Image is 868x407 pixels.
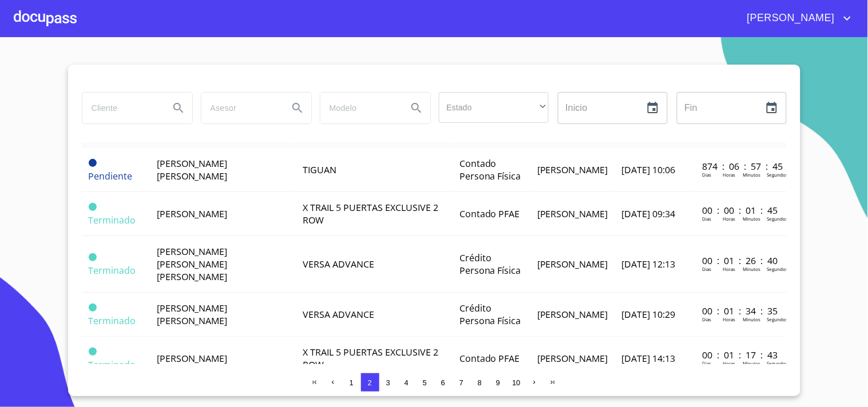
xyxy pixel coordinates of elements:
button: account of current user [739,9,854,27]
button: 9 [489,373,508,392]
span: TIGUAN [303,163,336,176]
p: 00 : 00 : 01 : 45 [702,204,779,217]
span: [PERSON_NAME] [537,308,608,321]
p: Dias [702,266,711,272]
p: 00 : 01 : 17 : 43 [702,349,779,361]
p: Minutos [743,266,760,272]
p: Dias [702,216,711,222]
span: Pendiente [89,170,133,182]
p: Segundos [767,360,788,366]
div: ​ [439,92,549,123]
span: Pendiente [89,159,97,167]
span: [PERSON_NAME] [PERSON_NAME] [157,157,228,182]
input: search [82,93,160,123]
button: Search [403,94,430,122]
span: Terminado [89,358,136,371]
span: Crédito Persona Física [459,302,521,327]
span: X TRAIL 5 PUERTAS EXCLUSIVE 2 ROW [303,346,438,371]
span: Terminado [89,304,97,312]
span: [DATE] 09:34 [622,208,676,220]
span: [PERSON_NAME] [PERSON_NAME] [157,302,228,327]
p: Horas [723,316,735,322]
span: [PERSON_NAME] [PERSON_NAME] [PERSON_NAME] [157,245,228,283]
button: 3 [379,373,398,392]
button: Search [284,94,311,122]
span: Terminado [89,214,136,226]
p: Dias [702,171,711,178]
span: [PERSON_NAME] [537,208,608,220]
span: 2 [368,378,372,387]
span: Terminado [89,314,136,327]
button: 7 [453,373,471,392]
input: search [201,93,279,123]
button: Search [165,94,192,122]
span: 7 [459,378,463,387]
span: VERSA ADVANCE [303,308,374,321]
p: Segundos [767,266,788,272]
p: 00 : 01 : 26 : 40 [702,254,779,267]
span: 9 [496,378,500,387]
button: 1 [343,373,361,392]
span: 10 [512,378,520,387]
span: [PERSON_NAME] [537,163,608,176]
span: 4 [405,378,409,387]
button: 10 [508,373,526,392]
span: X TRAIL 5 PUERTAS EXCLUSIVE 2 ROW [303,201,438,226]
span: 6 [441,378,445,387]
span: 8 [478,378,482,387]
span: [DATE] 14:13 [622,352,676,365]
span: [PERSON_NAME] [537,352,608,365]
p: Horas [723,266,735,272]
span: Contado PFAE [459,208,520,220]
span: [PERSON_NAME] [157,352,228,365]
span: [PERSON_NAME] [537,258,608,270]
span: Contado Persona Física [459,157,521,182]
p: Minutos [743,216,760,222]
p: Dias [702,316,711,322]
input: search [320,93,398,123]
p: 874 : 06 : 57 : 45 [702,160,779,173]
p: Minutos [743,360,760,366]
p: Dias [702,360,711,366]
span: [PERSON_NAME] [157,208,228,220]
span: [DATE] 12:13 [622,258,676,270]
span: 1 [350,378,354,387]
p: Minutos [743,316,760,322]
span: Contado PFAE [459,352,520,365]
p: Horas [723,171,735,178]
span: [DATE] 10:06 [622,163,676,176]
span: Crédito Persona Física [459,252,521,277]
button: 5 [416,373,434,392]
span: Terminado [89,264,136,277]
span: [PERSON_NAME] [739,9,841,27]
span: VERSA ADVANCE [303,258,374,270]
button: 8 [471,373,489,392]
p: Horas [723,216,735,222]
span: [DATE] 10:29 [622,308,676,321]
button: 4 [398,373,416,392]
span: 3 [386,378,390,387]
p: Minutos [743,171,760,178]
p: Horas [723,360,735,366]
p: Segundos [767,216,788,222]
button: 6 [434,373,453,392]
span: Terminado [89,348,97,356]
p: Segundos [767,171,788,178]
button: 2 [361,373,379,392]
span: Terminado [89,203,97,211]
span: Terminado [89,253,97,261]
p: 00 : 01 : 34 : 35 [702,305,779,317]
p: Segundos [767,316,788,322]
span: 5 [423,378,427,387]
